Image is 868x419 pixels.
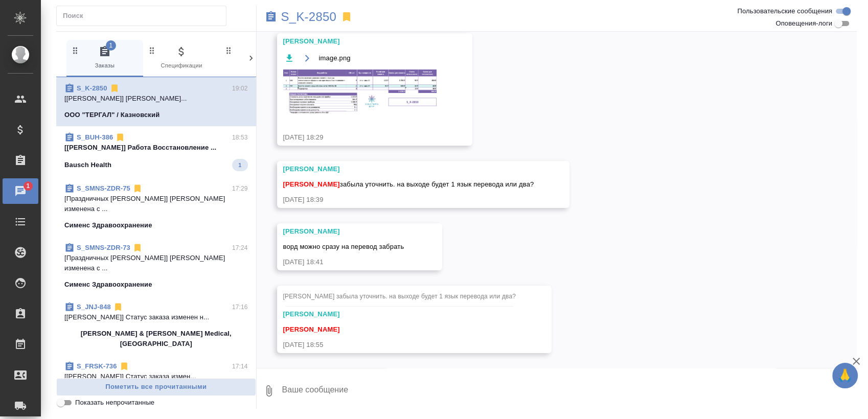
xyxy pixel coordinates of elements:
[109,83,120,94] svg: Отписаться
[64,371,248,382] p: [[PERSON_NAME]] Статус заказа измен...
[132,183,143,194] svg: Отписаться
[283,132,437,143] div: [DATE] 18:29
[64,220,152,230] p: Сименс Здравоохранение
[283,325,340,333] span: [PERSON_NAME]
[283,309,516,319] div: [PERSON_NAME]
[71,45,80,55] svg: Зажми и перетащи, чтобы поменять порядок вкладок
[232,361,248,371] p: 17:14
[3,178,38,204] a: 1
[64,194,248,214] p: [Праздничных [PERSON_NAME]] [PERSON_NAME] изменена с ...
[64,253,248,273] p: [Праздничных [PERSON_NAME]] [PERSON_NAME] изменена с ...
[75,398,154,408] span: Показать непрочитанные
[232,132,248,143] p: 18:53
[232,83,248,94] p: 19:02
[56,237,256,296] div: S_SMNS-ZDR-7317:24[Праздничных [PERSON_NAME]] [PERSON_NAME] изменена с ...Сименс Здравоохранение
[77,133,113,141] a: S_BUH-386
[56,378,256,396] button: Пометить все прочитанными
[232,243,248,253] p: 17:24
[281,12,337,22] a: S_K-2850
[113,302,123,312] svg: Отписаться
[283,36,437,46] div: [PERSON_NAME]
[56,126,256,177] div: S_BUH-38618:53[[PERSON_NAME]] Работа Восстановление ...Bausch Health1
[132,243,143,253] svg: Отписаться
[301,52,314,64] button: Открыть на драйве
[283,164,534,174] div: [PERSON_NAME]
[106,40,116,51] span: 1
[224,45,292,71] span: Клиенты
[77,244,130,251] a: S_SMNS-ZDR-73
[56,177,256,237] div: S_SMNS-ZDR-7517:29[Праздничных [PERSON_NAME]] [PERSON_NAME] изменена с ...Сименс Здравоохранение
[64,280,152,290] p: Сименс Здравоохранение
[283,195,534,205] div: [DATE] 18:39
[64,94,248,104] p: [[PERSON_NAME]] [PERSON_NAME]...
[64,312,248,322] p: [[PERSON_NAME]] Статус заказа изменен н...
[832,363,858,388] button: 🙏
[224,45,234,55] svg: Зажми и перетащи, чтобы поменять порядок вкладок
[319,53,351,63] span: image.png
[775,18,832,29] span: Оповещения-логи
[283,180,340,188] span: [PERSON_NAME]
[115,132,125,143] svg: Отписаться
[147,45,216,71] span: Спецификации
[56,77,256,126] div: S_K-285019:02[[PERSON_NAME]] [PERSON_NAME]...ООО "ТЕРГАЛ" / Казновский
[64,160,111,170] p: Bausch Health
[737,6,832,16] span: Пользовательские сообщения
[64,329,248,349] p: [PERSON_NAME] & [PERSON_NAME] Medical, [GEOGRAPHIC_DATA]
[147,45,157,55] svg: Зажми и перетащи, чтобы поменять порядок вкладок
[283,257,407,267] div: [DATE] 18:41
[77,84,107,92] a: S_K-2850
[283,243,404,250] span: ворд можно сразу на перевод забрать
[77,303,111,311] a: S_JNJ-848
[64,110,159,120] p: ООО "ТЕРГАЛ" / Казновский
[56,296,256,355] div: S_JNJ-84817:16[[PERSON_NAME]] Статус заказа изменен н...[PERSON_NAME] & [PERSON_NAME] Medical, [G...
[283,340,516,350] div: [DATE] 18:55
[283,180,534,188] span: забыла уточнить. на выходе будет 1 язык перевода или два?
[64,143,248,153] p: [[PERSON_NAME]] Работа Восстановление ...
[71,45,139,71] span: Заказы
[63,9,226,23] input: Поиск
[283,293,516,300] span: [PERSON_NAME] забыла уточнить. на выходе будет 1 язык перевода или два?
[283,52,296,64] button: Скачать
[232,183,248,194] p: 17:29
[119,361,129,371] svg: Отписаться
[77,362,117,370] a: S_FRSK-736
[232,160,247,170] span: 1
[62,381,250,393] span: Пометить все прочитанными
[836,365,854,386] span: 🙏
[232,302,248,312] p: 17:16
[56,355,256,404] div: S_FRSK-73617:14[[PERSON_NAME]] Статус заказа измен...[PERSON_NAME]
[283,226,407,237] div: [PERSON_NAME]
[283,69,437,114] img: image.png
[77,184,130,192] a: S_SMNS-ZDR-75
[20,181,36,191] span: 1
